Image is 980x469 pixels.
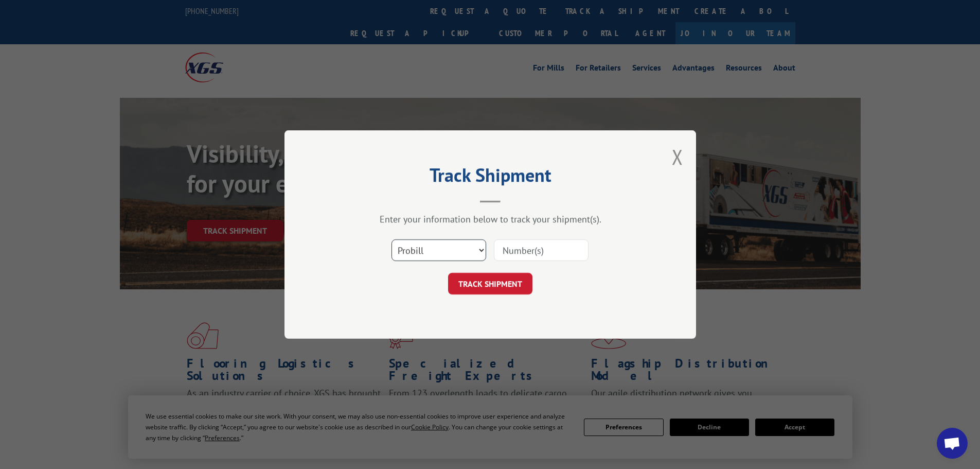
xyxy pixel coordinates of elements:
[336,213,645,225] div: Enter your information below to track your shipment(s).
[494,239,589,261] input: Number(s)
[448,273,532,294] button: TRACK SHIPMENT
[937,428,968,459] div: Open chat
[336,168,645,187] h2: Track Shipment
[672,143,683,170] button: Close modal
